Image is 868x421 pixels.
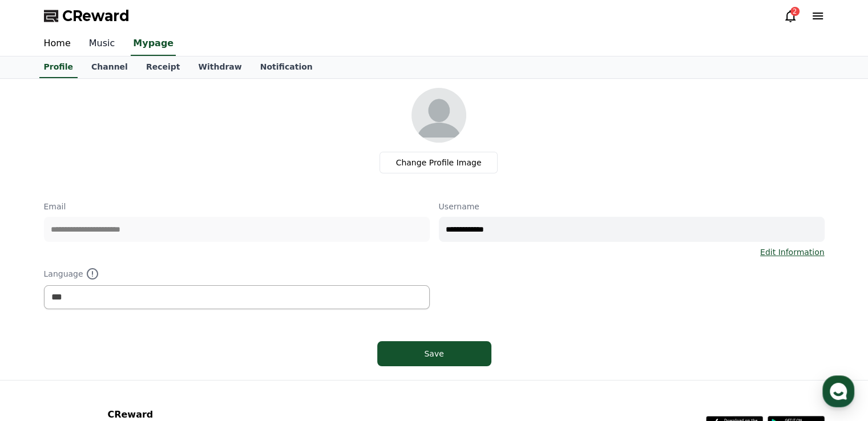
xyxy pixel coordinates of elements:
[35,32,80,56] a: Home
[3,326,75,355] a: Home
[75,326,147,355] a: Messages
[44,201,430,212] p: Email
[169,343,197,353] span: Settings
[137,56,189,78] a: Receipt
[380,152,498,173] label: Change Profile Image
[439,201,825,212] p: Username
[131,32,176,56] a: Mypage
[251,56,322,78] a: Notification
[400,348,469,359] div: Save
[784,9,797,23] a: 2
[189,56,251,78] a: Withdraw
[95,344,128,353] span: Messages
[411,88,466,143] img: profile_image
[377,341,491,366] button: Save
[44,267,430,281] p: Language
[82,56,137,78] a: Channel
[760,246,825,258] a: Edit Information
[147,326,219,355] a: Settings
[62,7,130,25] span: CReward
[80,32,124,56] a: Music
[39,56,78,78] a: Profile
[44,7,130,25] a: CReward
[29,343,49,353] span: Home
[790,7,800,16] div: 2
